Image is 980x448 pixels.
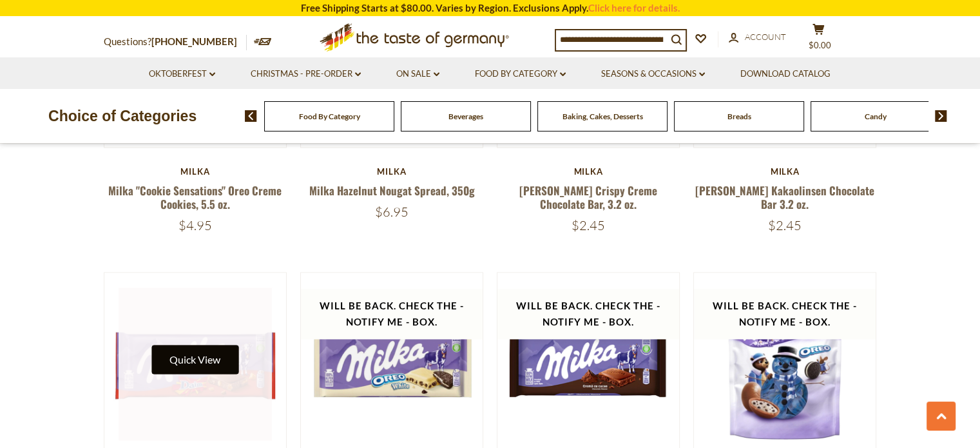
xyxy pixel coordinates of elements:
[299,112,360,121] a: Food By Category
[245,110,257,122] img: previous arrow
[519,182,657,212] a: [PERSON_NAME] Crispy Creme Chocolate Bar, 3.2 oz.
[935,110,947,122] img: next arrow
[562,112,643,121] a: Baking, Cakes, Desserts
[497,166,680,177] div: Milka
[865,112,887,121] a: Candy
[178,217,212,233] span: $4.95
[300,166,484,177] div: Milka
[768,217,802,233] span: $2.45
[800,23,838,55] button: $0.00
[572,217,605,233] span: $2.45
[396,67,439,81] a: On Sale
[151,345,238,374] button: Quick View
[309,182,474,199] a: Milka Hazelnut Nougat Spread, 350g
[601,67,705,81] a: Seasons & Occasions
[475,67,566,81] a: Food By Category
[745,32,786,42] span: Account
[693,166,877,177] div: Milka
[809,40,831,50] span: $0.00
[108,182,282,212] a: Milka "Cookie Sensations" Oreo Creme Cookies, 5.5 oz.
[149,67,215,81] a: Oktoberfest
[375,204,408,220] span: $6.95
[151,35,237,47] a: [PHONE_NUMBER]
[588,2,680,14] a: Click here for details.
[448,112,483,121] a: Beverages
[104,166,287,177] div: Milka
[251,67,361,81] a: Christmas - PRE-ORDER
[729,30,786,44] a: Account
[104,34,247,50] p: Questions?
[727,112,751,121] a: Breads
[740,67,831,81] a: Download Catalog
[695,182,874,212] a: [PERSON_NAME] Kakaolinsen Chocolate Bar 3.2 oz.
